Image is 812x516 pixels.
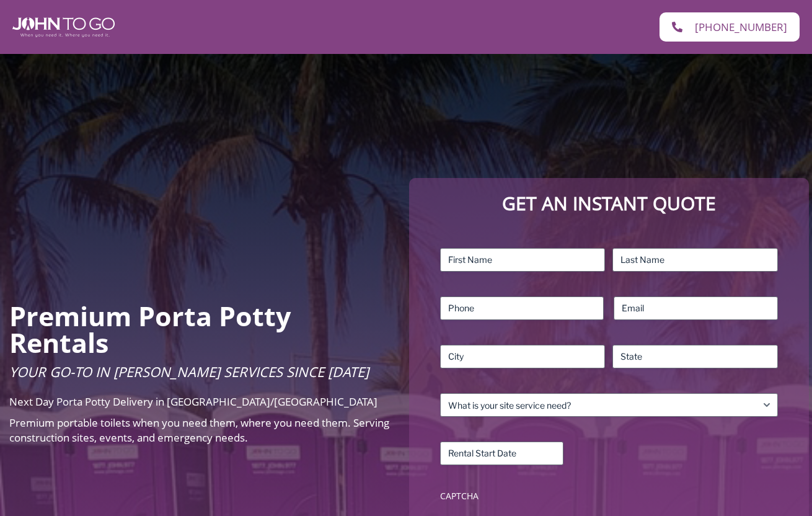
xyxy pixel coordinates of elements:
span: Next Day Porta Potty Delivery in [GEOGRAPHIC_DATA]/[GEOGRAPHIC_DATA] [9,394,377,409]
p: Get an Instant Quote [421,190,797,217]
input: Email [614,296,778,320]
span: [PHONE_NUMBER] [695,22,787,32]
h2: Premium Porta Potty Rentals [9,303,391,356]
label: CAPTCHA [440,490,778,502]
input: Rental Start Date [440,442,563,465]
a: [PHONE_NUMBER] [660,12,800,42]
img: John To Go [12,17,115,37]
input: City [440,345,606,368]
button: Live Chat [762,466,812,516]
input: Last Name [612,248,778,272]
input: State [612,345,778,368]
span: Your Go-To in [PERSON_NAME] Services Since [DATE] [9,362,369,381]
input: First Name [440,248,606,272]
span: Premium portable toilets when you need them, where you need them. Serving construction sites, eve... [9,416,389,445]
input: Phone [440,296,604,320]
